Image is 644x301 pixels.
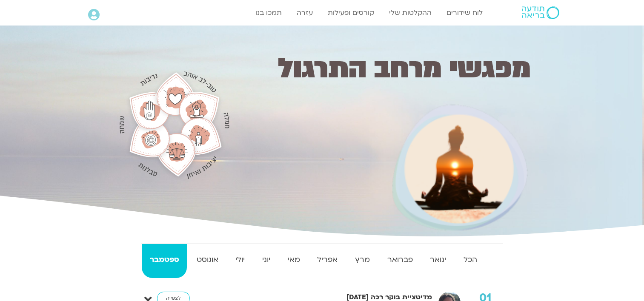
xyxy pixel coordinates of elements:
h1: מפגשי מרחב התרגול [240,56,531,81]
a: מאי [280,244,308,278]
strong: ספטמבר [142,253,187,266]
strong: הכל [456,253,485,266]
a: ההקלטות שלי [385,5,436,21]
a: יוני [255,244,278,278]
a: ינואר [422,244,454,278]
a: עזרה [292,5,317,21]
img: תודעה בריאה [522,6,559,19]
strong: ינואר [422,253,454,266]
strong: פברואר [379,253,421,266]
a: לוח שידורים [442,5,487,21]
a: אפריל [309,244,346,278]
strong: מאי [280,253,308,266]
strong: מרץ [347,253,378,266]
a: יולי [228,244,253,278]
a: פברואר [379,244,421,278]
a: ספטמבר [142,244,187,278]
a: קורסים ופעילות [323,5,378,21]
strong: אוגוסט [189,253,226,266]
strong: יוני [255,253,278,266]
a: אוגוסט [189,244,226,278]
a: הכל [456,244,485,278]
strong: אפריל [309,253,346,266]
a: מרץ [347,244,378,278]
strong: יולי [228,253,253,266]
a: תמכו בנו [251,5,286,21]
